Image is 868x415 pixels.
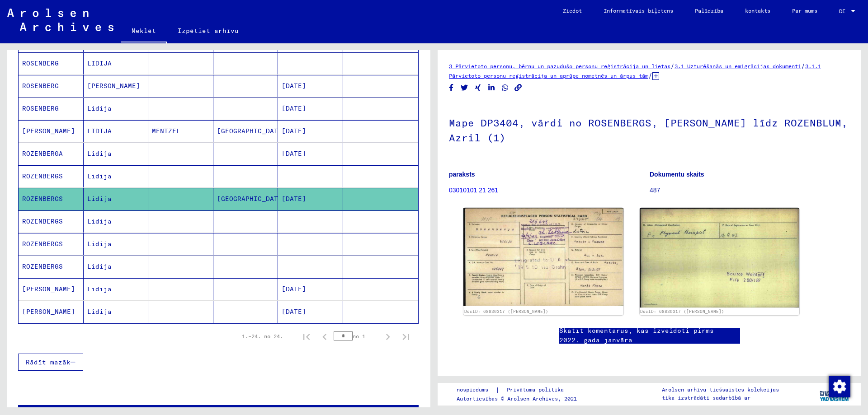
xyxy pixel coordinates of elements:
font: / [670,62,675,70]
font: ROZENBERGA [22,149,63,158]
button: Kopīgot vietnē Twitter [460,82,469,93]
font: Ziedot [563,7,582,14]
font: Meklēt [132,27,156,35]
a: nospiedums [457,385,495,395]
font: [DATE] [282,195,306,203]
font: ROZENBERGS [22,195,63,203]
button: Rādīt mazāk [18,354,83,371]
font: Autortiesības © Arolsen Archives, 2021 [457,395,577,402]
font: | [495,386,500,394]
img: Arolsen_neg.svg [7,9,113,31]
font: Lidija [87,195,112,203]
font: no 1 [353,333,365,340]
button: Nākamā lapa [379,327,397,345]
button: Iepriekšējā lapa [316,327,334,345]
font: [DATE] [282,285,306,293]
font: [PERSON_NAME] [22,127,75,135]
font: Lidija [87,149,112,158]
font: ROZENBERGS [22,172,63,180]
font: Skatīt komentārus, kas izveidoti pirms 2022. gada janvāra [559,326,714,344]
font: [DATE] [282,149,306,158]
font: ROSENBERG [22,59,59,67]
img: 002.jpg [640,208,800,308]
font: Privātuma politika [507,386,564,393]
font: 1.–24. no 24. [242,333,283,340]
font: paraksts [449,171,475,178]
font: / [648,71,652,79]
button: Kopīgot vietnē Xing [473,82,483,93]
font: [DATE] [282,127,306,135]
font: Lidija [87,240,112,248]
button: Pirmā lapa [297,327,316,345]
font: [DATE] [282,82,306,90]
a: DocID: 68830317 ([PERSON_NAME]) [640,309,724,314]
font: kontakts [745,7,770,14]
button: Pēdējā lapa [397,327,415,345]
font: LIDIJA [87,127,112,135]
font: ROSENBERG [22,104,59,112]
font: 487 [650,187,660,194]
font: [DATE] [282,308,306,316]
img: yv_logo.png [818,382,852,405]
font: Lidija [87,172,112,180]
a: Meklēt [121,20,167,43]
font: DE [839,8,845,14]
a: Izpētiet arhīvu [167,20,250,42]
font: nospiedums [457,386,488,393]
font: Par mums [792,7,817,14]
font: MENTZEL [152,127,180,135]
font: Lidija [87,217,112,225]
font: Izpētiet arhīvu [178,27,239,35]
font: [GEOGRAPHIC_DATA] [217,195,286,203]
img: 001.jpg [463,208,623,306]
font: / [801,62,805,70]
button: Kopēt saiti [514,82,523,93]
font: Lidija [87,308,112,316]
font: [DATE] [282,104,306,112]
font: [GEOGRAPHIC_DATA] [217,127,286,135]
font: ROZENBERGS [22,217,63,225]
a: 3.1 Uzturēšanās un emigrācijas dokumenti [675,63,801,70]
font: tika izstrādāti sadarbībā ar [662,394,750,401]
img: Mainīt piekrišanu [829,376,850,397]
font: [PERSON_NAME] [22,285,75,293]
button: Kopīgot pakalpojumā WhatsApp [500,82,510,93]
font: ROZENBERGS [22,240,63,248]
font: Arolsen arhīvu tiešsaistes kolekcijas [662,386,779,393]
a: Privātuma politika [500,385,575,395]
font: [PERSON_NAME] [87,82,140,90]
button: Kopīgot Facebook vietnē [447,82,456,93]
font: Rādīt mazāk [26,358,71,366]
font: LIDIJA [87,59,112,67]
font: ROZENBERGS [22,262,63,270]
a: Skatīt komentārus, kas izveidoti pirms 2022. gada janvāra [559,326,740,345]
font: Lidija [87,104,112,112]
font: Lidija [87,285,112,293]
a: DocID: 68830317 ([PERSON_NAME]) [464,309,548,314]
font: Dokumentu skaits [650,171,704,178]
font: Palīdzība [695,7,723,14]
button: Kopīgot vietnē LinkedIn [487,82,496,93]
a: 03010101 21 261 [449,187,498,194]
a: 3 Pārvietoto personu, bērnu un pazudušo personu reģistrācija un lietas [449,63,670,70]
font: Informatīvais biļetens [604,7,673,14]
font: Lidija [87,262,112,270]
font: ROSENBERG [22,82,59,90]
font: [PERSON_NAME] [22,308,75,316]
font: Mape DP3404, vārdi no ROSENBERGS, [PERSON_NAME] līdz ROZENBLUM, Azril (1) [449,117,848,144]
